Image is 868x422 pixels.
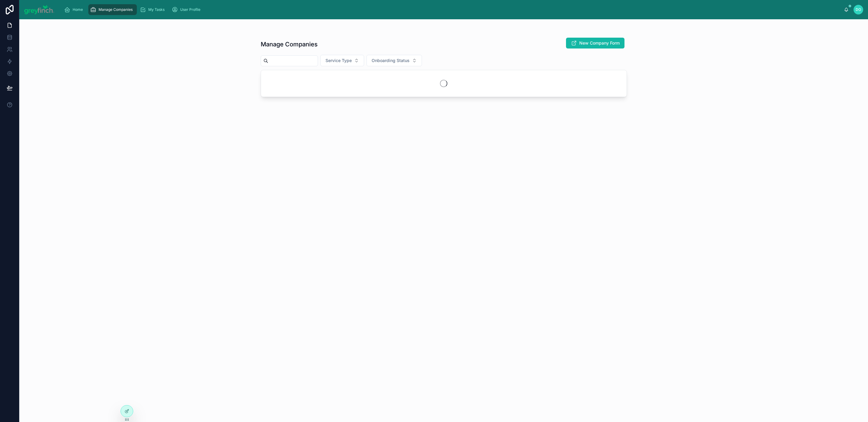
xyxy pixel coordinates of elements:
a: User Profile [170,4,205,15]
span: Onboarding Status [372,58,410,64]
span: User Profile [180,7,200,12]
span: Manage Companies [99,7,133,12]
span: Service Type [325,58,352,64]
button: New Company Form [566,38,624,48]
button: Select Button [320,55,364,66]
span: New Company Form [579,40,620,46]
h1: Manage Companies [261,40,318,48]
img: App logo [24,5,55,14]
span: My Tasks [148,7,165,12]
a: My Tasks [138,4,169,15]
span: DO [856,7,861,12]
span: Home [73,7,83,12]
a: Manage Companies [88,4,137,15]
button: Select Button [366,55,422,66]
a: Home [62,4,87,15]
div: scrollable content [59,3,844,16]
